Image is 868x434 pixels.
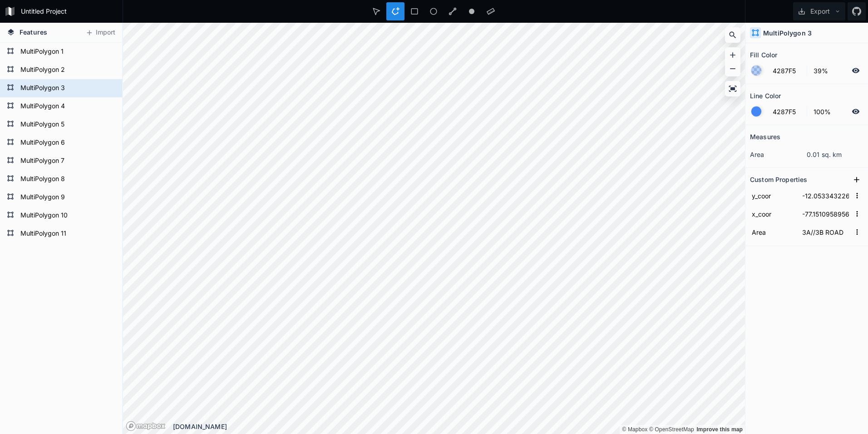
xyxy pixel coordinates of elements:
a: Mapbox logo [126,421,166,431]
button: Import [81,25,120,40]
span: Features [20,27,47,37]
h2: Measures [750,130,780,144]
a: OpenStreetMap [649,426,694,433]
button: Export [793,2,845,20]
dd: 0.01 sq. km [807,150,863,159]
a: Map feedback [696,426,743,433]
input: Name [750,189,796,202]
h4: MultiPolygon 3 [763,28,812,38]
h2: Custom Properties [750,172,807,187]
dt: area [750,150,807,159]
a: Mapbox [622,426,647,433]
div: [DOMAIN_NAME] [173,422,745,431]
input: Empty [800,225,851,239]
h2: Line Color [750,89,781,103]
input: Name [750,207,796,221]
input: Empty [800,207,851,221]
input: Empty [800,189,851,202]
h2: Fill Color [750,48,777,62]
input: Name [750,225,796,239]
